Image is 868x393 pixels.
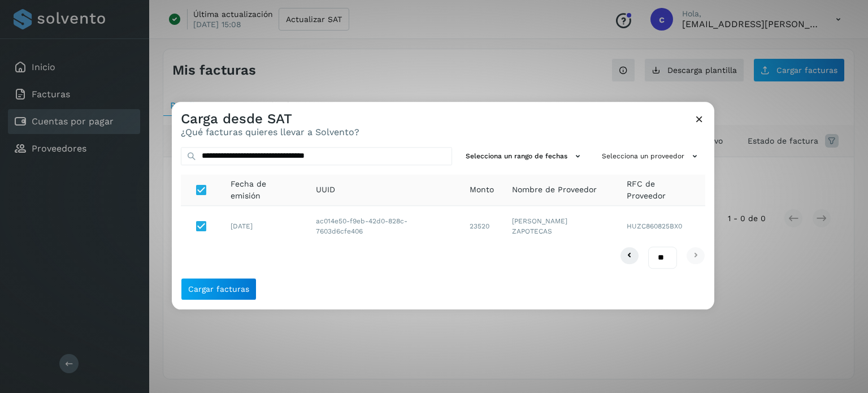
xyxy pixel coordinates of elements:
[512,184,597,196] span: Nombre de Proveedor
[181,278,257,300] button: Cargar facturas
[188,285,249,293] span: Cargar facturas
[231,178,298,202] span: Fecha de emisión
[470,184,494,196] span: Monto
[307,206,461,247] td: ac014e50-f9eb-42d0-828c-7603d6cfe406
[618,206,705,247] td: HUZC860825BX0
[222,206,307,247] td: [DATE]
[316,184,335,196] span: UUID
[181,127,359,138] p: ¿Qué facturas quieres llevar a Solvento?
[461,206,503,247] td: 23520
[627,178,696,202] span: RFC de Proveedor
[597,147,705,166] button: Selecciona un proveedor
[461,147,588,166] button: Selecciona un rango de fechas
[503,206,618,247] td: [PERSON_NAME] ZAPOTECAS
[181,111,359,127] h3: Carga desde SAT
